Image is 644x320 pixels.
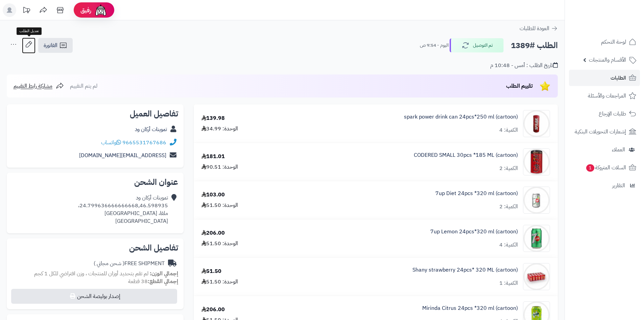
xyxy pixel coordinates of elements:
[422,304,518,312] a: Mirinda Citrus 24pcs *320 ml (cartoon)
[17,27,42,35] div: تعديل الطلب
[430,228,518,236] a: 7up Lemon 24pcs*320 ml (cartoon)
[12,178,178,186] h2: عنوان الشحن
[201,191,225,199] div: 103.00
[414,151,518,159] a: CODERED SMALL 30pcs *185 ML (cartoon)
[569,70,640,86] a: الطلبات
[588,91,626,101] span: المراجعات والأسئلة
[569,106,640,122] a: طلبات الإرجاع
[78,194,168,225] div: تموينات أركان ود 24.799636666666668,46.598935، ملقا، [GEOGRAPHIC_DATA] [GEOGRAPHIC_DATA]
[420,42,449,49] small: اليوم - 9:54 ص
[611,73,626,83] span: الطلبات
[14,82,52,90] span: مشاركة رابط التقييم
[38,38,73,53] a: الفاتورة
[34,270,148,278] span: لم تقم بتحديد أوزان للمنتجات ، وزن افتراضي للكل 1 كجم
[122,138,166,147] a: 9665531767686
[569,142,640,158] a: العملاء
[412,266,518,274] a: Shany strawberry 24pcs* 320 ML (cartoon)
[499,203,518,211] div: الكمية: 2
[490,62,558,69] div: تاريخ الطلب : أمس - 10:48 م
[12,110,178,118] h2: تفاصيل العميل
[511,39,558,52] h2: الطلب #1389
[520,24,549,33] span: العودة للطلبات
[135,125,167,133] a: تموينات أركان ود
[569,159,640,176] a: السلات المتروكة1
[435,190,518,197] a: 7up Diet 24pcs *320 ml (cartoon)
[201,229,225,237] div: 206.00
[11,289,177,304] button: إصدار بوليصة الشحن
[612,145,625,154] span: العملاء
[101,138,121,147] a: واتساب
[70,82,97,90] span: لم يتم التقييم
[586,164,594,172] span: 1
[450,38,504,52] button: تم التوصيل
[79,151,166,159] a: [EMAIL_ADDRESS][DOMAIN_NAME]
[575,127,626,136] span: إشعارات التحويلات البنكية
[523,148,550,175] img: 1747536337-61lY7EtfpmL._AC_SL1500-90x90.jpg
[201,201,238,209] div: الوحدة: 51.50
[569,34,640,50] a: لوحة التحكم
[201,240,238,248] div: الوحدة: 51.50
[14,82,64,90] a: مشاركة رابط التقييم
[612,181,625,190] span: التقارير
[589,55,626,65] span: الأقسام والمنتجات
[499,165,518,172] div: الكمية: 2
[499,241,518,249] div: الكمية: 4
[523,110,550,137] img: 1747517517-f85b5201-d493-429b-b138-9978c401-90x90.jpg
[44,41,57,49] span: الفاتورة
[201,153,225,161] div: 181.01
[12,244,178,252] h2: تفاصيل الشحن
[201,163,238,171] div: الوحدة: 90.51
[523,225,550,252] img: 1747540602-UsMwFj3WdUIJzISPTZ6ZIXs6lgAaNT6J-90x90.jpg
[523,263,550,290] img: 1747542077-4f066927-1750-4e9d-9c34-ff2f7387-90x90.jpg
[94,259,124,268] span: ( شحن مجاني )
[148,277,178,285] strong: إجمالي القطع:
[201,125,238,133] div: الوحدة: 34.99
[404,113,518,121] a: spark power drink can 24pcs*250 ml (cartoon)
[201,268,221,275] div: 51.50
[520,24,558,33] a: العودة للطلبات
[569,177,640,194] a: التقارير
[499,126,518,134] div: الكمية: 4
[128,277,178,285] small: 38 قطعة
[201,306,225,314] div: 206.00
[80,6,91,14] span: رفيق
[599,109,626,119] span: طلبات الإرجاع
[569,88,640,104] a: المراجعات والأسئلة
[18,3,35,19] a: تحديثات المنصة
[506,82,533,90] span: تقييم الطلب
[499,279,518,287] div: الكمية: 1
[201,114,225,122] div: 139.98
[94,260,165,268] div: FREE SHIPMENT
[523,187,550,214] img: 1747540408-7a431d2a-4456-4a4d-8b76-9a07e3ea-90x90.jpg
[94,3,108,17] img: ai-face.png
[201,278,238,286] div: الوحدة: 51.50
[586,163,626,172] span: السلات المتروكة
[601,37,626,47] span: لوحة التحكم
[569,124,640,140] a: إشعارات التحويلات البنكية
[150,270,178,278] strong: إجمالي الوزن:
